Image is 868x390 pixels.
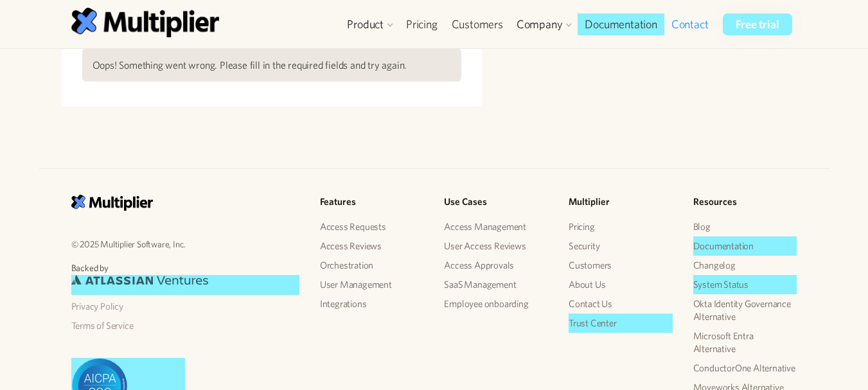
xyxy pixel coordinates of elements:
a: Terms of Service [71,316,299,335]
a: Free trial [723,13,792,35]
div: Oops! Something went wrong. Please fill in the required fields and try again. [93,58,452,71]
a: SaaS Management [444,275,548,294]
a: ConductorOne Alternative [693,359,797,378]
a: Contact [664,13,716,35]
a: Documentation [578,13,664,35]
div: Contact Form failure [82,48,462,82]
h5: Multiplier [569,195,673,209]
h5: Features [320,195,424,209]
a: Pricing [569,217,673,236]
div: Company [517,17,563,32]
a: User Management [320,275,424,294]
a: About Us [569,275,673,294]
div: Product [347,17,384,32]
a: Access Management [444,217,548,236]
a: Access Reviews [320,236,424,256]
a: Changelog [693,256,797,275]
a: Documentation [693,236,797,256]
a: Trust Center [569,314,673,333]
h5: Use Cases [444,195,548,209]
a: System Status [693,275,797,294]
a: Security [569,236,673,256]
div: Company [510,13,578,35]
h5: Resources [693,195,797,209]
a: Blog [693,217,797,236]
a: Employee onboarding [444,294,548,314]
a: Access Approvals [444,256,548,275]
a: Orchestration [320,256,424,275]
a: Microsoft Entra Alternative [693,326,797,359]
a: User Access Reviews [444,236,548,256]
a: Pricing [399,13,445,35]
a: Access Requests [320,217,424,236]
a: Integrations [320,294,424,314]
div: Product [341,13,399,35]
a: Customers [569,256,673,275]
p: © 2025 Multiplier Software, Inc. [71,236,299,251]
p: Backed by [71,261,299,275]
a: Customers [445,13,510,35]
a: Contact Us [569,294,673,314]
a: Okta Identity Governance Alternative [693,294,797,326]
a: Privacy Policy [71,297,299,316]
